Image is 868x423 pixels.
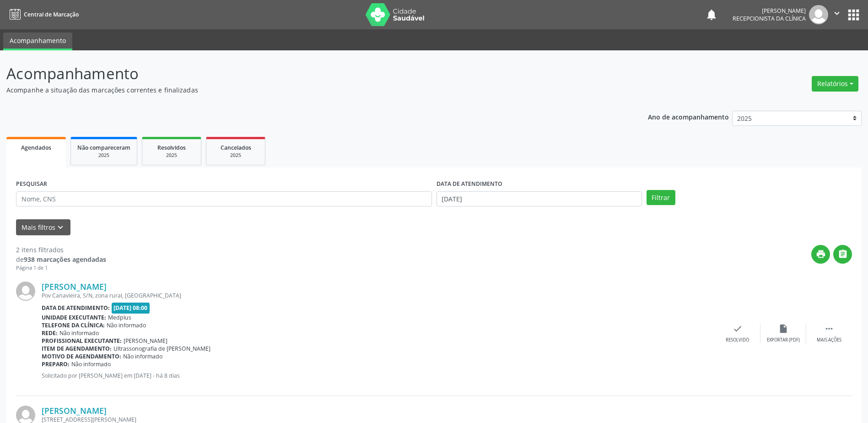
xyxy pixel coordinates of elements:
[42,321,105,329] b: Telefone da clínica:
[213,152,259,159] div: 2025
[113,345,210,352] span: Ultrassonografia de [PERSON_NAME]
[6,7,79,22] a: Central de Marcação
[16,264,106,272] div: Página 1 de 1
[157,144,186,152] span: Resolvidos
[221,144,251,152] span: Cancelados
[811,245,830,264] button: print
[77,152,130,159] div: 2025
[16,177,47,191] label: PESQUISAR
[726,337,749,343] div: Resolvido
[24,255,106,264] strong: 938 marcações agendadas
[733,15,806,22] span: Recepcionista da clínica
[24,11,79,18] span: Central de Marcação
[42,337,122,345] b: Profissional executante:
[16,219,70,235] button: Mais filtroskeyboard_arrow_down
[6,62,605,85] p: Acompanhamento
[832,8,842,18] i: 
[6,85,605,95] p: Acompanhe a situação das marcações correntes e finalizadas
[812,76,858,92] button: Relatórios
[816,249,826,259] i: print
[149,152,194,159] div: 2025
[55,222,65,233] i: keyboard_arrow_down
[42,314,106,321] b: Unidade executante:
[42,352,121,360] b: Motivo de agendamento:
[42,360,70,368] b: Preparo:
[16,191,432,207] input: Nome, CNS
[77,144,130,152] span: Não compareceram
[16,282,35,301] img: img
[828,5,846,24] button: 
[124,337,167,345] span: [PERSON_NAME]
[648,111,729,122] p: Ano de acompanhamento
[705,8,718,21] button: notifications
[16,245,106,255] div: 2 itens filtrados
[846,7,862,23] button: apps
[733,324,743,334] i: check
[437,177,502,191] label: DATA DE ATENDIMENTO
[42,406,107,416] a: [PERSON_NAME]
[108,314,131,321] span: Medplus
[809,5,828,24] img: img
[42,292,715,299] div: Pov Canavieira, S/N, zona rural, [GEOGRAPHIC_DATA]
[21,144,51,152] span: Agendados
[778,324,788,334] i: insert_drive_file
[59,329,99,337] span: Não informado
[123,352,162,360] span: Não informado
[733,7,806,15] div: [PERSON_NAME]
[16,255,106,264] div: de
[42,329,58,337] b: Rede:
[817,337,841,343] div: Mais ações
[3,33,72,50] a: Acompanhamento
[71,360,111,368] span: Não informado
[437,191,642,207] input: Selecione um intervalo
[833,245,852,264] button: 
[42,345,112,352] b: Item de agendamento:
[838,249,848,259] i: 
[824,324,834,334] i: 
[107,321,146,329] span: Não informado
[647,190,675,206] button: Filtrar
[112,303,150,313] span: [DATE] 08:00
[767,337,800,343] div: Exportar (PDF)
[42,282,107,292] a: [PERSON_NAME]
[42,304,110,312] b: Data de atendimento:
[42,372,715,380] p: Solicitado por [PERSON_NAME] em [DATE] - há 8 dias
